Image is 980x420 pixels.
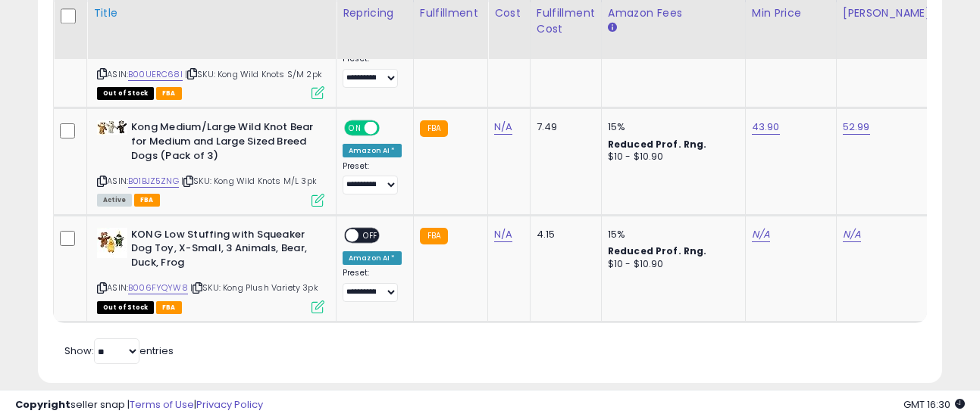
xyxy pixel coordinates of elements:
[97,14,324,98] div: ASIN:
[752,5,830,21] div: Min Price
[185,68,322,80] span: | SKU: Kong Wild Knots S/M 2pk
[97,194,132,207] span: All listings currently available for purchase on Amazon
[134,194,160,207] span: FBA
[343,144,402,157] div: Amazon AI *
[131,120,315,166] b: Kong Medium/Large Wild Knot Bear for Medium and Large Sized Breed Dogs (Pack of 3)
[377,122,402,135] span: OFF
[420,5,481,21] div: Fulfillment
[494,5,524,21] div: Cost
[15,398,263,412] div: seller snap | |
[346,122,365,135] span: ON
[420,228,448,244] small: FBA
[343,268,402,302] div: Preset:
[128,175,179,188] a: B01BJZ5ZNG
[97,228,324,312] div: ASIN:
[494,120,512,135] a: N/A
[128,68,183,81] a: B00UERC68I
[494,227,512,242] a: N/A
[608,138,707,151] b: Reduced Prof. Rng.
[343,161,402,195] div: Preset:
[131,228,315,274] b: KONG Low Stuffing with Squeaker Dog Toy, X-Small, 3 Animals, Bear, Duck, Frog
[843,120,870,135] a: 52.99
[15,397,70,412] strong: Copyright
[64,344,174,358] span: Show: entries
[608,151,734,163] div: $10 - $10.90
[358,229,383,241] span: OFF
[343,54,402,88] div: Preset:
[343,5,407,21] div: Repricing
[97,228,127,258] img: 41aXyoBC2+L._SL40_.jpg
[181,175,317,187] span: | SKU: Kong Wild Knots M/L 3pk
[608,120,734,134] div: 15%
[130,397,194,412] a: Terms of Use
[420,120,448,137] small: FBA
[752,120,780,135] a: 43.90
[903,397,965,412] span: 2025-10-8 16:30 GMT
[537,120,590,134] div: 7.49
[843,227,861,242] a: N/A
[97,87,154,100] span: All listings that are currently out of stock and unavailable for purchase on Amazon
[156,301,182,314] span: FBA
[196,397,263,412] a: Privacy Policy
[537,228,590,241] div: 4.15
[537,5,595,37] div: Fulfillment Cost
[156,87,182,100] span: FBA
[97,120,127,135] img: 41pZWjxA4KL._SL40_.jpg
[608,258,734,271] div: $10 - $10.90
[608,21,617,35] small: Amazon Fees.
[608,228,734,241] div: 15%
[608,244,707,257] b: Reduced Prof. Rng.
[608,5,739,21] div: Amazon Fees
[343,251,402,265] div: Amazon AI *
[752,227,770,242] a: N/A
[97,120,324,204] div: ASIN:
[128,282,188,294] a: B006FYQYW8
[190,282,318,294] span: | SKU: Kong Plush Variety 3pk
[97,301,154,314] span: All listings that are currently out of stock and unavailable for purchase on Amazon
[93,5,330,21] div: Title
[843,5,933,21] div: [PERSON_NAME]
